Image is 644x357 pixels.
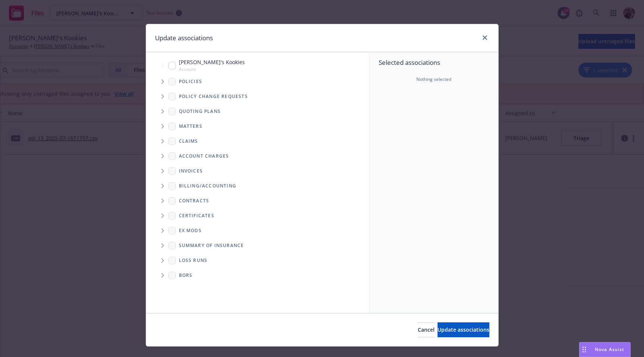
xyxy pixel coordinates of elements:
span: Summary of insurance [179,243,244,248]
h1: Update associations [155,33,213,43]
span: Loss Runs [179,258,208,263]
span: Nothing selected [416,76,451,83]
span: Selected associations [379,58,489,67]
div: Folder Tree Example [146,178,369,283]
span: Update associations [438,326,489,333]
span: [PERSON_NAME]'s Kookies [179,58,245,66]
button: Nova Assist [579,342,631,357]
span: Billing/Accounting [179,184,237,188]
span: Ex Mods [179,228,202,233]
span: Certificates [179,214,214,218]
span: Claims [179,139,198,143]
span: Account charges [179,154,229,158]
div: Tree Example [146,57,369,178]
span: Account [179,66,245,72]
a: close [480,33,489,42]
span: Matters [179,124,202,129]
span: Contracts [179,199,209,203]
span: Policy change requests [179,94,248,99]
span: Nova Assist [595,346,624,353]
span: Cancel [418,326,435,333]
span: Quoting plans [179,109,221,114]
span: BORs [179,273,193,278]
span: Policies [179,79,202,84]
span: Invoices [179,169,203,173]
div: Drag to move [580,342,589,357]
button: Cancel [418,322,435,337]
button: Update associations [438,322,489,337]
